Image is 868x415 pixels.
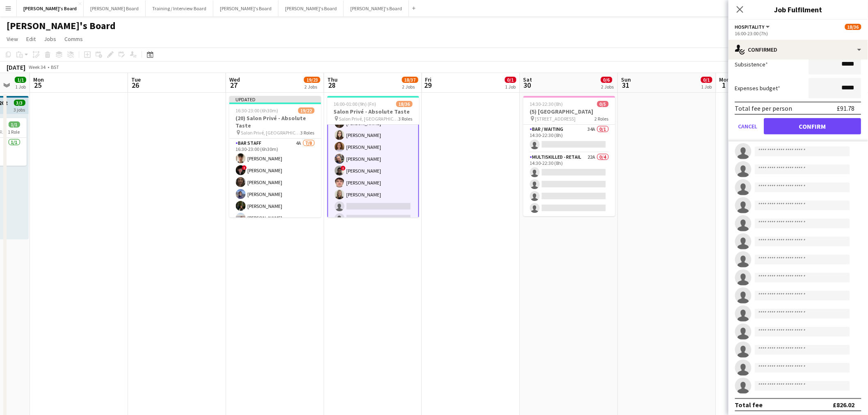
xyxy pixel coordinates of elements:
[424,80,432,90] span: 29
[396,101,413,107] span: 18/36
[701,84,712,90] div: 1 Job
[344,0,409,16] button: [PERSON_NAME]'s Board
[523,153,615,216] app-card-role: Multiskilled - Retail22A0/414:30-22:30 (8h)
[131,76,141,83] span: Tue
[621,76,631,83] span: Sun
[597,101,609,107] span: 0/5
[228,80,240,90] span: 27
[334,101,377,107] span: 16:00-01:00 (9h) (Fri)
[326,80,338,90] span: 28
[601,77,612,83] span: 0/6
[425,76,432,83] span: Fri
[14,106,25,113] div: 3 jobs
[8,129,20,135] span: 1 Role
[51,64,59,70] div: BST
[735,401,763,409] div: Total fee
[522,80,532,90] span: 30
[729,40,868,59] div: Confirmed
[229,114,321,129] h3: (20) Salon Privé - Absolute Taste
[304,84,320,90] div: 2 Jobs
[15,77,26,83] span: 1/1
[327,76,338,83] span: Thu
[535,116,576,122] span: [STREET_ADDRESS]
[523,76,532,83] span: Sat
[229,139,321,250] app-card-role: BAR STAFF4A7/816:30-23:00 (6h30m)[PERSON_NAME]![PERSON_NAME][PERSON_NAME][PERSON_NAME][PERSON_NAM...
[7,20,116,32] h1: [PERSON_NAME]'s Board
[9,121,20,128] span: 1/1
[505,84,516,90] div: 1 Job
[279,0,344,16] button: [PERSON_NAME]'s Board
[298,107,315,114] span: 19/22
[84,0,146,16] button: [PERSON_NAME] Board
[720,76,730,83] span: Mon
[44,35,56,43] span: Jobs
[735,61,768,68] label: Subsistence
[327,108,419,115] h3: Salon Privé - Absolute Taste
[402,84,418,90] div: 2 Jobs
[61,34,86,44] a: Comms
[301,130,315,136] span: 3 Roles
[64,35,83,43] span: Comms
[241,130,301,136] span: Salon Privé, [GEOGRAPHIC_DATA]
[33,76,44,83] span: Mon
[595,116,609,122] span: 2 Roles
[27,64,48,70] span: Week 34
[7,63,25,71] div: [DATE]
[242,165,247,170] span: !
[523,108,615,115] h3: (5) [GEOGRAPHIC_DATA]
[764,118,861,135] button: Confirm
[620,80,631,90] span: 31
[146,0,213,16] button: Training / Interview Board
[229,96,321,217] app-job-card: Updated16:30-23:00 (6h30m)19/22(20) Salon Privé - Absolute Taste Salon Privé, [GEOGRAPHIC_DATA]3 ...
[341,166,346,171] span: !
[601,84,614,90] div: 2 Jobs
[3,34,21,44] a: View
[41,34,59,44] a: Jobs
[402,77,418,83] span: 18/37
[833,401,855,409] div: £826.02
[213,0,279,16] button: [PERSON_NAME]'s Board
[32,80,44,90] span: 25
[229,76,240,83] span: Wed
[845,24,861,30] span: 18/36
[26,35,36,43] span: Edit
[718,80,730,90] span: 1
[735,24,765,30] span: Hospitality
[735,118,761,135] button: Cancel
[735,30,861,36] div: 16:00-23:00 (7h)
[327,96,419,217] app-job-card: 16:00-01:00 (9h) (Fri)18/36Salon Privé - Absolute Taste Salon Privé, [GEOGRAPHIC_DATA]3 Roles[PER...
[399,116,413,122] span: 3 Roles
[15,84,26,90] div: 1 Job
[523,125,615,153] app-card-role: Bar / Waiting34A0/114:30-22:30 (8h)
[130,80,141,90] span: 26
[735,84,781,92] label: Expenses budget
[729,4,868,15] h3: Job Fulfilment
[735,104,793,112] div: Total fee per person
[7,35,18,43] span: View
[23,34,39,44] a: Edit
[236,107,279,114] span: 16:30-23:00 (6h30m)
[837,104,855,112] div: £91.78
[17,0,84,16] button: [PERSON_NAME]'s Board
[304,77,320,83] span: 19/23
[14,100,25,106] span: 3/3
[505,77,516,83] span: 0/1
[229,96,321,103] div: Updated
[530,101,563,107] span: 14:30-22:30 (8h)
[523,96,615,216] app-job-card: 14:30-22:30 (8h)0/5(5) [GEOGRAPHIC_DATA] [STREET_ADDRESS]2 RolesBar / Waiting34A0/114:30-22:30 (8...
[735,24,771,30] button: Hospitality
[339,116,399,122] span: Salon Privé, [GEOGRAPHIC_DATA]
[701,77,713,83] span: 0/1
